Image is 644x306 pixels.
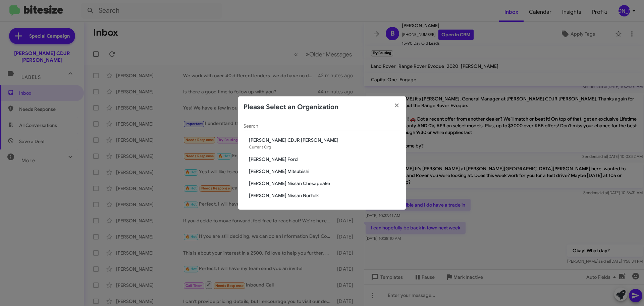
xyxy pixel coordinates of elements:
h2: Please Select an Organization [244,102,338,113]
span: [PERSON_NAME] Nissan Norfolk [249,192,400,199]
span: [PERSON_NAME] Nissan Chesapeake [249,180,400,187]
span: [PERSON_NAME] Mitsubishi [249,168,400,175]
span: [PERSON_NAME] CDJR [PERSON_NAME] [249,137,400,143]
span: Current Org [249,144,271,149]
span: [PERSON_NAME] Ford [249,156,400,163]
